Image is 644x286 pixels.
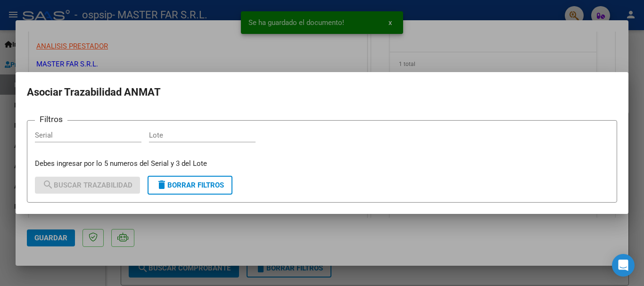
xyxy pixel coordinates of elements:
p: Debes ingresar por lo 5 numeros del Serial y 3 del Lote [35,158,609,169]
div: Open Intercom Messenger [612,254,635,277]
h2: Asociar Trazabilidad ANMAT [27,83,617,101]
button: Borrar Filtros [148,176,232,195]
h3: Filtros [35,113,67,125]
span: Borrar Filtros [156,181,224,189]
button: Buscar Trazabilidad [35,177,140,194]
mat-icon: delete [156,179,167,190]
mat-icon: search [42,179,54,190]
span: Buscar Trazabilidad [42,181,132,189]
